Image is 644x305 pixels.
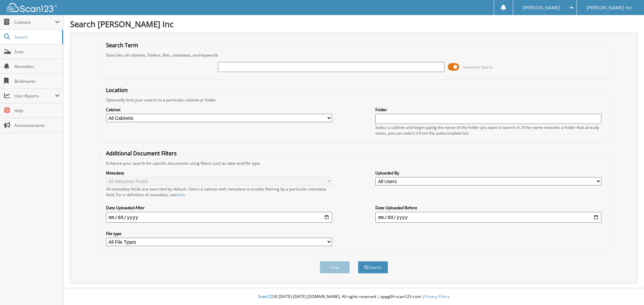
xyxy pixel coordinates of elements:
label: Date Uploaded Before [375,205,601,211]
span: Bookmarks [14,78,60,84]
span: Scan [14,49,60,55]
label: Uploaded By [375,170,601,176]
button: Search [358,261,388,274]
div: Optionally limit your search to a particular cabinet or folder [103,97,605,103]
legend: Additional Document Filters [103,150,180,157]
div: Searches all cabinets, folders, files, metadata, and keywords [103,52,605,58]
span: Reminders [14,64,60,69]
label: Date Uploaded After [106,205,332,211]
span: Announcements [14,123,60,128]
span: Advanced Search [463,65,493,70]
legend: Location [103,86,131,94]
iframe: Chat Widget [610,273,644,305]
div: Select a cabinet and begin typing the name of the folder you want to search in. If the name match... [375,125,601,136]
legend: Search Term [103,42,142,49]
input: start [106,212,332,223]
span: Scan123 [258,294,274,299]
div: Enhance your search for specific documents using filters such as date and file type. [103,160,605,166]
span: User Reports [14,93,55,99]
label: Folder [375,107,601,112]
a: here [176,192,185,198]
a: Privacy Policy [424,294,449,299]
label: Metadata [106,170,332,176]
div: All metadata fields are searched by default. Select a cabinet with metadata to enable filtering b... [106,186,332,198]
span: Help [14,108,60,113]
h1: Search [PERSON_NAME] Inc [70,18,637,29]
button: Clear [320,261,350,274]
span: [PERSON_NAME] Inc [587,6,632,10]
input: end [375,212,601,223]
img: scan123-logo-white.svg [7,3,57,12]
label: Cabinet [106,107,332,112]
span: Cabinets [14,19,55,25]
label: File type [106,231,332,236]
span: [PERSON_NAME] [523,6,560,10]
span: Search [14,34,59,40]
div: © [DATE]-[DATE] [DOMAIN_NAME]. All rights reserved | appg04-scan123-com | [63,289,644,305]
